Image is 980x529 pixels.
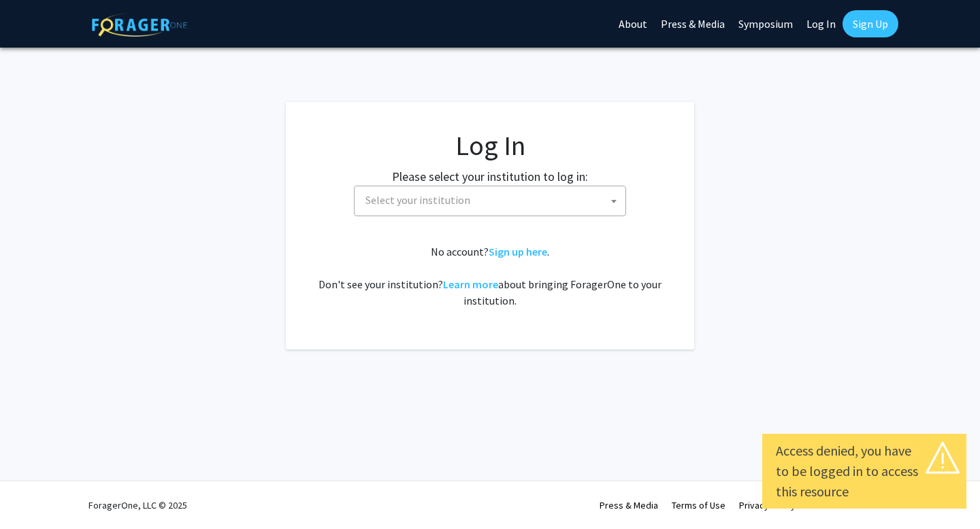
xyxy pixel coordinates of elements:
[365,193,470,207] span: Select your institution
[313,243,667,309] div: No account? . Don't see your institution? about bringing ForagerOne to your institution.
[672,499,725,511] a: Terms of Use
[843,10,898,37] a: Sign Up
[489,245,547,258] a: Sign up here
[92,13,187,37] img: ForagerOne Logo
[739,499,796,511] a: Privacy Policy
[313,129,667,162] h1: Log In
[392,167,588,186] label: Please select your institution to log in:
[360,186,625,214] span: Select your institution
[600,499,658,511] a: Press & Media
[354,186,626,216] span: Select your institution
[88,481,187,529] div: ForagerOne, LLC © 2025
[776,441,953,502] div: Access denied, you have to be logged in to access this resource
[443,277,498,291] a: Learn more about bringing ForagerOne to your institution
